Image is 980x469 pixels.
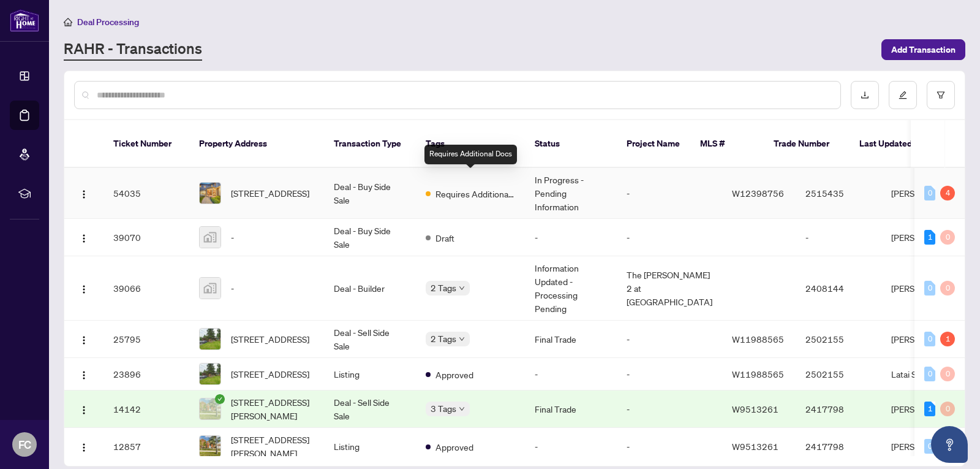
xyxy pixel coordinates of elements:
td: [PERSON_NAME] [881,168,973,219]
button: Logo [74,278,94,298]
th: Trade Number [764,120,850,168]
td: [PERSON_NAME] [881,391,973,428]
span: [STREET_ADDRESS] [231,186,309,200]
div: 1 [924,402,935,416]
span: FC [18,436,31,453]
span: down [459,406,465,412]
td: - [617,391,722,428]
td: 2408144 [796,256,881,321]
img: Logo [79,335,89,345]
span: 3 Tags [431,402,456,416]
div: 1 [940,332,955,346]
div: 0 [924,439,935,454]
button: Logo [74,183,94,203]
div: 4 [940,186,955,200]
th: Transaction Type [324,120,416,168]
button: Logo [74,329,94,349]
td: 54035 [104,168,189,219]
td: [PERSON_NAME] [881,219,973,256]
span: check-circle [215,394,225,404]
th: Tags [416,120,525,168]
td: Final Trade [525,321,617,358]
td: Deal - Sell Side Sale [324,321,416,358]
img: thumbnail-img [200,278,221,299]
td: - [617,219,722,256]
button: filter [927,81,955,109]
td: Deal - Builder [324,256,416,321]
span: W9513261 [732,403,778,414]
div: 0 [940,230,955,245]
td: 2417798 [796,391,881,428]
div: 0 [940,367,955,381]
th: MLS # [690,120,764,168]
button: Open asap [931,426,968,463]
img: logo [10,9,39,32]
span: Deal Processing [77,17,139,28]
button: Logo [74,227,94,247]
img: thumbnail-img [200,183,221,204]
img: thumbnail-img [200,398,221,419]
span: home [64,18,72,26]
td: - [525,428,617,465]
span: 2 Tags [431,281,456,295]
td: Deal - Sell Side Sale [324,391,416,428]
td: 2502155 [796,358,881,391]
td: - [617,428,722,465]
span: 2 Tags [431,332,456,346]
td: [PERSON_NAME] [881,321,973,358]
td: 2515435 [796,168,881,219]
td: 12857 [104,428,189,465]
button: edit [889,81,917,109]
span: edit [899,91,907,99]
img: Logo [79,284,89,294]
span: [STREET_ADDRESS][PERSON_NAME] [231,395,314,422]
span: - [231,231,234,244]
span: W12398756 [732,188,784,199]
th: Property Address [189,120,324,168]
button: download [851,81,879,109]
span: down [459,285,465,291]
button: Logo [74,399,94,419]
img: Logo [79,234,89,243]
img: thumbnail-img [200,364,221,384]
td: Final Trade [525,391,617,428]
th: Project Name [617,120,690,168]
img: Logo [79,189,89,199]
span: [STREET_ADDRESS] [231,367,309,381]
td: Information Updated - Processing Pending [525,256,617,321]
button: Logo [74,364,94,384]
div: 0 [924,186,935,200]
span: Draft [435,231,454,245]
div: 1 [924,230,935,245]
th: Status [525,120,617,168]
div: Requires Additional Docs [424,145,517,164]
img: thumbnail-img [200,329,221,349]
td: 2502155 [796,321,881,358]
td: - [796,219,881,256]
span: W9513261 [732,441,778,452]
span: - [231,281,234,295]
span: [STREET_ADDRESS][PERSON_NAME] [231,433,314,460]
th: Ticket Number [104,120,189,168]
div: 0 [924,367,935,381]
span: download [861,91,869,99]
td: [PERSON_NAME] [881,256,973,321]
span: [STREET_ADDRESS] [231,332,309,346]
div: 0 [940,402,955,416]
td: - [525,219,617,256]
div: 0 [924,281,935,296]
img: thumbnail-img [200,436,221,457]
button: Logo [74,437,94,456]
td: Listing [324,428,416,465]
td: In Progress - Pending Information [525,168,617,219]
td: Deal - Buy Side Sale [324,168,416,219]
td: [PERSON_NAME] [881,428,973,465]
td: - [617,321,722,358]
td: Latai Seadat [881,358,973,391]
td: 23896 [104,358,189,391]
td: 14142 [104,391,189,428]
img: Logo [79,443,89,452]
td: - [617,168,722,219]
div: 0 [924,332,935,346]
td: - [525,358,617,391]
